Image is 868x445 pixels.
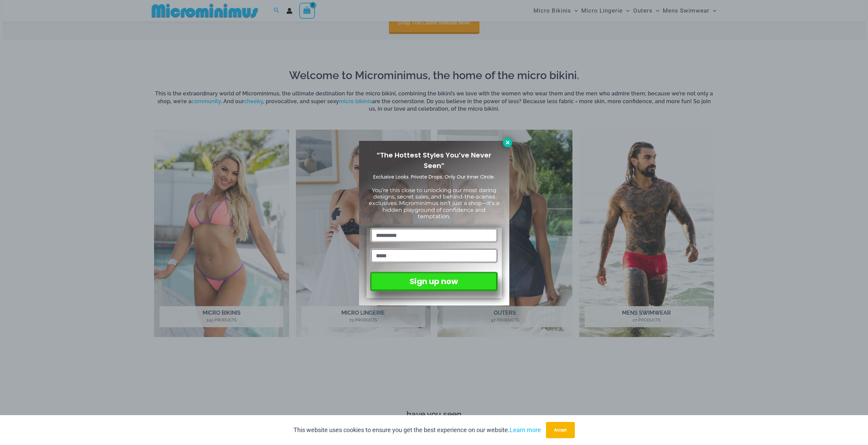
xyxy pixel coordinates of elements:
span: Exclusive Looks. Private Drops. Only Our Inner Circle. [373,173,495,180]
button: Accept [546,422,575,438]
button: Sign up now [370,272,497,291]
button: Close [503,138,512,147]
p: This website uses cookies to ensure you get the best experience on our website. [294,425,541,435]
span: You’re this close to unlocking our most daring designs, secret sales, and behind-the-scenes exclu... [369,187,499,220]
span: “The Hottest Styles You’ve Never Seen” [377,150,491,170]
a: Learn more [510,426,541,433]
